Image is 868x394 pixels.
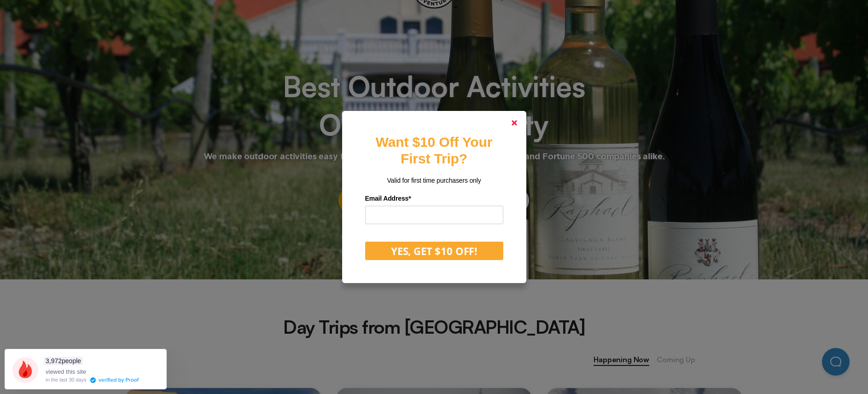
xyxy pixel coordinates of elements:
[376,134,492,166] strong: Want $10 Off Your First Trip?
[365,242,503,260] button: YES, GET $10 OFF!
[408,195,411,202] span: Required
[365,191,503,206] label: Email Address
[46,357,62,365] span: 3,972
[46,368,86,375] span: viewed this site
[503,112,525,134] a: Close
[46,377,87,382] div: in the last 30 days
[387,177,481,184] span: Valid for first time purchasers only
[44,357,83,365] span: people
